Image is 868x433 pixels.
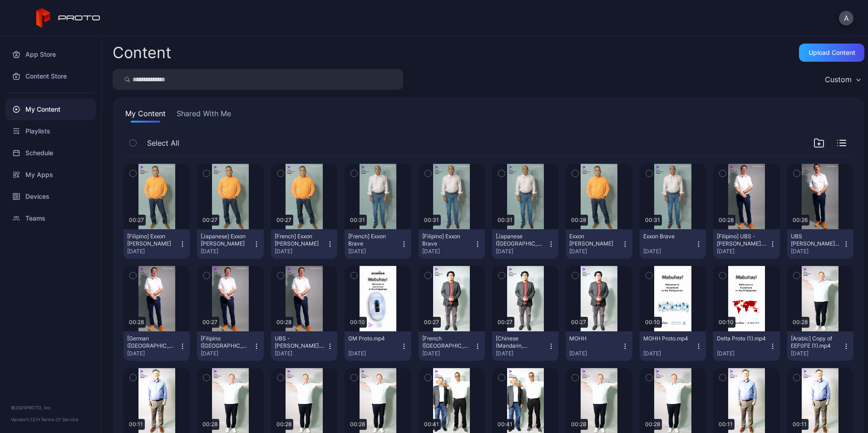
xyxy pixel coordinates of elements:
div: Exxon Brave [643,233,693,240]
button: MOHH Proto.mp4[DATE] [640,331,706,361]
div: [French (France)] MOHH [422,335,472,349]
div: [DATE] [422,350,474,357]
a: Devices [5,186,96,207]
div: GM Proto.mp4 [348,335,398,342]
div: Exxon Arnab [569,233,619,247]
div: MOHH Proto.mp4 [643,335,693,342]
button: [Arabic] Copy of EEF0FE (1).mp4[DATE] [787,331,853,361]
div: [DATE] [791,350,843,357]
button: [Filipino] UBS - [PERSON_NAME].mp4[DATE] [713,229,779,259]
div: [Filipino] Exxon Arnab [127,233,177,247]
div: [French] Exxon Brave [348,233,398,247]
div: UBS - Ryan.mp4 [275,335,325,349]
div: [DATE] [201,350,252,357]
div: [German (Germany)] UBS - Ryan.mp4 [127,335,177,349]
a: Terms Of Service [41,417,79,422]
div: © 2025 PROTO, Inc. [11,404,90,411]
div: [DATE] [348,350,400,357]
div: [DATE] [496,248,547,255]
button: [French] Exxon Brave[DATE] [345,229,411,259]
a: My Content [5,98,96,120]
button: Upload Content [799,44,864,62]
div: Custom [825,75,852,84]
button: [Chinese (Mandarin, Simplified)] MOHH[DATE] [492,331,558,361]
div: UBS Ryan v2.mp4 [791,233,841,247]
div: [Chinese (Mandarin, Simplified)] MOHH [496,335,546,349]
div: [DATE] [496,350,547,357]
button: [French] Exxon [PERSON_NAME][DATE] [271,229,337,259]
div: [Filipino (Philippines)] UBS - Ryan.mp4 [201,335,251,349]
a: Playlists [5,120,96,142]
button: Exxon [PERSON_NAME][DATE] [566,229,632,259]
div: [DATE] [275,350,326,357]
div: [DATE] [201,248,252,255]
span: Version 1.13.1 • [11,417,41,422]
button: A [839,11,853,25]
div: [Filipino] Exxon Brave [422,233,472,247]
button: MOHH[DATE] [566,331,632,361]
button: UBS [PERSON_NAME] v2.mp4[DATE] [787,229,853,259]
button: Shared With Me [175,108,233,123]
button: [French ([GEOGRAPHIC_DATA])] MOHH[DATE] [419,331,485,361]
div: Content [113,45,171,60]
div: [Japanese] Exxon Arnab [201,233,251,247]
div: [Filipino] UBS - Ryan.mp4 [717,233,767,247]
button: [German ([GEOGRAPHIC_DATA])] UBS - [PERSON_NAME].mp4[DATE] [123,331,190,361]
div: Delta Proto (1).mp4 [717,335,767,342]
button: GM Proto.mp4[DATE] [345,331,411,361]
button: UBS - [PERSON_NAME].mp4[DATE] [271,331,337,361]
div: MOHH [569,335,619,342]
div: [DATE] [569,350,621,357]
div: [French] Exxon Arnab [275,233,325,247]
div: [DATE] [643,350,695,357]
div: [DATE] [717,248,769,255]
button: Delta Proto (1).mp4[DATE] [713,331,779,361]
a: My Apps [5,164,96,186]
div: [DATE] [422,248,474,255]
div: [DATE] [643,248,695,255]
button: [Japanese] Exxon [PERSON_NAME][DATE] [197,229,263,259]
div: [DATE] [127,248,179,255]
a: App Store [5,44,96,65]
div: [DATE] [275,248,326,255]
a: Teams [5,207,96,229]
div: [DATE] [717,350,769,357]
button: My Content [123,108,168,123]
span: Select All [147,138,179,148]
div: [DATE] [569,248,621,255]
button: [Filipino] Exxon [PERSON_NAME][DATE] [123,229,190,259]
button: [Filipino ([GEOGRAPHIC_DATA])] UBS - [PERSON_NAME].mp4[DATE] [197,331,263,361]
div: [DATE] [127,350,179,357]
button: Exxon Brave[DATE] [640,229,706,259]
div: [Arabic] Copy of EEF0FE (1).mp4 [791,335,841,349]
a: Content Store [5,65,96,87]
div: Upload Content [809,49,855,56]
button: [Filipino] Exxon Brave[DATE] [419,229,485,259]
div: [DATE] [348,248,400,255]
button: Custom [820,69,864,90]
button: [Japanese ([GEOGRAPHIC_DATA])]Exxon Brave[DATE] [492,229,558,259]
div: [DATE] [791,248,843,255]
div: [Japanese (Japan)]Exxon Brave [496,233,546,247]
a: Schedule [5,142,96,164]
